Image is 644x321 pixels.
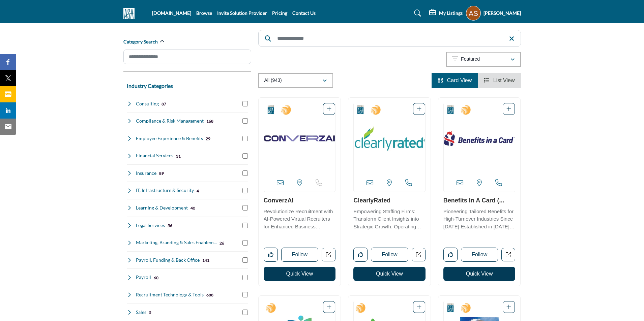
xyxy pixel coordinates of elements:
span: Card View [447,77,472,83]
button: Follow [371,248,408,262]
b: 40 [191,206,195,211]
img: 2025 Staffing World Exhibitors Badge Icon [461,303,471,313]
a: Contact Us [292,10,316,16]
a: Add To List [327,304,331,310]
img: Benefits in a Card (BIC) [444,103,515,174]
b: 29 [206,136,210,141]
h4: Payroll, Funding & Back Office: Comprehensive back-office support including payroll processing an... [136,257,200,263]
b: 4 [197,189,199,193]
div: 4 Results For IT, Infrastructure & Security [197,188,199,194]
img: Corporate Partners Badge Icon [445,303,456,313]
a: Empowering Staffing Firms: Transform Client Insights into Strategic Growth. Operating within the ... [353,206,426,231]
button: Featured [446,52,521,67]
h3: ClearlyRated [353,197,426,204]
b: 168 [206,119,213,124]
h4: Marketing, Branding & Sales Enablement: Marketing strategies, brand development, and sales tools ... [136,239,217,246]
img: 2025 Staffing World Exhibitors Badge Icon [461,105,471,115]
a: Add To List [417,304,421,310]
input: Select Compliance & Risk Management checkbox [242,118,248,124]
div: 89 Results For Insurance [159,170,164,176]
div: 56 Results For Legal Services [168,222,172,228]
input: Select Consulting checkbox [242,101,248,106]
a: Add To List [417,106,421,112]
img: ConverzAI [264,103,335,174]
div: 5 Results For Sales [149,309,151,315]
input: Select Payroll checkbox [242,275,248,280]
b: 87 [162,102,166,106]
h3: Benefits in a Card (BIC) [443,197,516,204]
p: Revolutionize Recruitment with AI-Powered Virtual Recruiters for Enhanced Business Success. The c... [264,208,336,231]
div: 31 Results For Financial Services [176,153,181,159]
input: Select Marketing, Branding & Sales Enablement checkbox [242,240,248,246]
div: 26 Results For Marketing, Branding & Sales Enablement [219,240,224,246]
div: My Listings [429,9,463,17]
h4: Consulting: Strategic advisory services to help staffing firms optimize operations and grow their... [136,100,159,107]
input: Search Category [123,50,251,64]
h4: Financial Services: Banking, accounting, and financial planning services tailored for staffing co... [136,152,173,159]
a: Revolutionize Recruitment with AI-Powered Virtual Recruiters for Enhanced Business Success. The c... [264,206,336,231]
input: Select Recruitment Technology & Tools checkbox [242,292,248,297]
div: 87 Results For Consulting [162,101,166,107]
a: Search [408,8,426,19]
h4: Insurance: Specialized insurance coverage including professional liability and workers' compensat... [136,170,156,176]
a: ClearlyRated [353,197,390,204]
h4: Employee Experience & Benefits: Solutions for enhancing workplace culture, employee satisfaction,... [136,135,203,142]
h4: Legal Services: Employment law expertise and legal counsel focused on staffing industry regulations. [136,222,165,229]
img: Corporate Partners Badge Icon [355,105,365,115]
a: Open benefits-in-a-card in new tab [501,248,515,262]
li: Card View [432,73,478,88]
a: Browse [196,10,212,16]
input: Select Employee Experience & Benefits checkbox [242,136,248,141]
a: Pricing [272,10,287,16]
div: 60 Results For Payroll [154,275,158,281]
b: 5 [149,310,151,315]
b: 141 [202,258,209,263]
input: Select Learning & Development checkbox [242,205,248,211]
div: 40 Results For Learning & Development [191,205,195,211]
button: Industry Categories [127,82,173,90]
b: 56 [168,223,172,228]
img: 2025 Staffing World Exhibitors Badge Icon [371,105,381,115]
b: 26 [219,241,224,246]
a: View List [484,77,515,83]
p: All (943) [264,77,282,84]
button: Quick View [264,267,336,281]
img: ClearlyRated [354,103,425,174]
a: [DOMAIN_NAME] [152,10,191,16]
a: Add To List [327,106,331,112]
input: Search [258,30,521,47]
div: 29 Results For Employee Experience & Benefits [206,135,210,141]
b: 31 [176,154,181,159]
button: Follow [461,248,498,262]
div: 141 Results For Payroll, Funding & Back Office [202,257,209,263]
input: Select IT, Infrastructure & Security checkbox [242,188,248,193]
img: 2025 Staffing World Exhibitors Badge Icon [266,303,276,313]
input: Select Insurance checkbox [242,170,248,176]
a: ConverzAI [264,197,294,204]
a: Open Listing in new tab [264,103,335,174]
img: 2025 Staffing World Exhibitors Badge Icon [355,303,365,313]
img: Site Logo [123,8,138,19]
button: Like listing [443,248,458,262]
button: Like listing [353,248,368,262]
h3: ConverzAI [264,197,336,204]
p: Pioneering Tailored Benefits for High-Turnover Industries Since [DATE] Established in [DATE], thi... [443,208,516,231]
input: Select Sales checkbox [242,310,248,315]
h4: IT, Infrastructure & Security: Technology infrastructure, cybersecurity, and IT support services ... [136,187,194,194]
img: Corporate Partners Badge Icon [266,105,276,115]
span: List View [493,77,515,83]
button: Quick View [353,267,426,281]
a: Add To List [506,106,511,112]
h5: [PERSON_NAME] [484,10,521,17]
input: Select Financial Services checkbox [242,153,248,159]
b: 60 [154,276,158,280]
div: 168 Results For Compliance & Risk Management [206,118,213,124]
button: Like listing [264,248,278,262]
a: Add To List [506,304,511,310]
h4: Compliance & Risk Management: Services to ensure staffing companies meet regulatory requirements ... [136,118,204,124]
a: Open Listing in new tab [354,103,425,174]
button: Follow [281,248,319,262]
input: Select Legal Services checkbox [242,223,248,228]
h4: Recruitment Technology & Tools: Software platforms and digital tools to streamline recruitment an... [136,291,204,298]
